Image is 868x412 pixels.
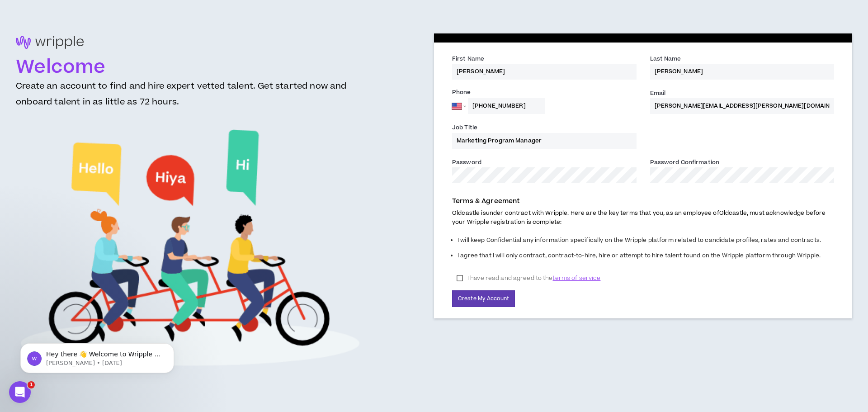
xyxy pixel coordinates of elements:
[28,381,35,388] span: 1
[650,89,666,99] label: Email
[552,274,600,283] span: terms of service
[452,158,481,168] label: Password
[452,209,834,226] p: Oldcastle is under contract with Wripple. Here are the key terms that you, as an employee of Oldc...
[16,78,364,117] h3: Create an account to find and hire expert vetted talent. Get started now and onboard talent in as...
[458,249,834,265] li: I agree that I will only contract, contract-to-hire, hire or attempt to hire talent found on the ...
[458,234,834,249] li: I will keep Confidential any information specifically on the Wripple platform related to candidat...
[452,55,484,65] label: First Name
[19,117,361,379] img: Welcome to Wripple
[452,271,605,285] label: I have read and agreed to the
[650,158,720,168] label: Password Confirmation
[452,88,637,98] label: Phone
[452,196,834,206] p: Terms & Agreement
[452,123,477,133] label: Job Title
[16,36,84,54] img: logo-brand.png
[650,55,681,65] label: Last Name
[452,290,515,307] button: Create My Account
[9,381,31,403] iframe: Intercom live chat
[7,324,188,388] iframe: Intercom notifications message
[16,57,364,78] h1: Welcome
